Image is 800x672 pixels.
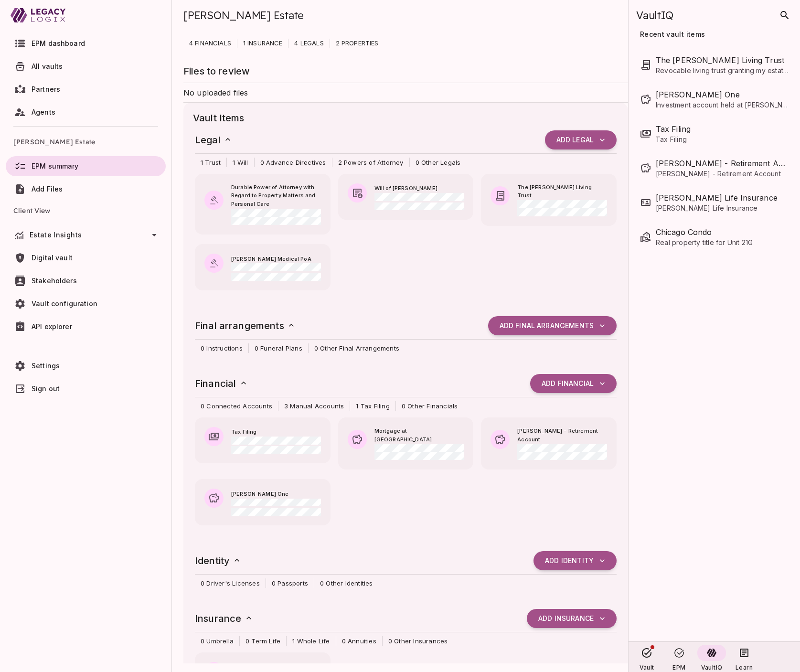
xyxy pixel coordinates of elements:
[227,158,254,167] span: 1 Will
[640,48,789,82] div: The [PERSON_NAME] Living TrustRevocable living trust granting my estate to the spouse, then to ch...
[6,356,166,376] a: Settings
[374,184,464,193] span: Will of [PERSON_NAME]
[240,636,286,646] span: 0 Term Life
[530,374,617,393] button: ADD Financial
[183,65,250,77] span: Files to review
[656,54,789,66] span: The Henry Smith Living Trust
[336,636,382,646] span: 0 Annuities
[266,578,314,588] span: 0 Passports
[656,135,789,144] span: Tax Filing
[338,174,474,220] button: Will of [PERSON_NAME]
[6,102,166,122] a: Agents
[195,553,242,568] h6: Identity
[6,248,166,268] a: Digital vault
[309,343,405,353] span: 0 Other Final Arrangements
[338,417,474,469] button: Mortgage at [GEOGRAPHIC_DATA]
[30,231,82,239] span: Estate Insights
[195,158,226,167] span: 1 Trust
[672,664,685,671] span: EPM
[545,130,617,149] button: ADD Legal
[6,225,166,245] div: Estate Insights
[396,401,464,411] span: 0 Other Financials
[32,108,55,116] span: Agents
[517,183,607,201] span: The [PERSON_NAME] Living Trust
[185,546,626,593] div: Identity ADD Identity0 Driver's Licenses0 Passports0 Other Identities
[183,39,237,48] p: 4 FINANCIALS
[383,636,454,646] span: 0 Other Insurances
[6,79,166,99] a: Partners
[195,318,296,333] h6: Final arrangements
[32,277,77,285] span: Stakeholders
[195,636,239,646] span: 0 Umbrella
[185,311,626,358] div: Final arrangements ADD Final arrangements0 Instructions0 Funeral Plans0 Other Final Arrangements
[330,39,384,48] p: 2 PROPERTIES
[237,39,288,48] p: 1 INSURANCE
[640,31,705,40] span: Recent vault items
[656,203,789,213] span: [PERSON_NAME] Life Insurance
[481,417,617,469] button: [PERSON_NAME] - Retirement Account
[640,151,789,185] div: [PERSON_NAME] - Retirement Account[PERSON_NAME] - Retirement Account
[195,417,331,464] button: Tax Filing
[195,479,331,525] button: [PERSON_NAME] One
[32,322,72,331] span: API explorer
[701,664,722,671] span: VaultIQ
[195,343,248,353] span: 0 Instructions
[193,110,619,126] span: Vault Items
[640,664,654,671] span: Vault
[185,126,626,172] div: Legal ADD Legal1 Trust1 Will0 Advance Directives2 Powers of Attorney0 Other Legals
[6,294,166,314] a: Vault configuration
[640,185,789,220] div: [PERSON_NAME] Life Insurance[PERSON_NAME] Life Insurance
[6,379,166,399] a: Sign out
[195,132,233,148] h6: Legal
[195,376,248,391] h6: Financial
[185,369,626,416] div: Financial ADD Financial0 Connected Accounts3 Manual Accounts1 Tax Filing0 Other Financials
[527,609,617,628] button: ADD Insurance
[517,427,607,444] span: [PERSON_NAME] - Retirement Account
[32,185,63,193] span: Add Files
[410,158,467,167] span: 0 Other Legals
[287,636,335,646] span: 1 Whole Life
[656,158,789,169] span: Schwab - Retirement Account
[195,578,266,588] span: 0 Driver's Licenses
[640,82,789,117] div: [PERSON_NAME] OneInvestment account held at [PERSON_NAME] [PERSON_NAME]
[656,100,789,110] span: Investment account held at [PERSON_NAME] [PERSON_NAME]
[231,428,321,437] span: Tax Filing
[736,664,753,671] span: Learn
[374,427,464,444] span: Mortgage at [GEOGRAPHIC_DATA]
[656,238,789,247] span: Real property title for Unit 21G
[6,33,166,53] a: EPM dashboard
[255,158,332,167] span: 0 Advance Directives
[656,89,789,100] span: Schwab One
[195,244,331,290] button: [PERSON_NAME] Medical PoA
[314,578,379,588] span: 0 Other Identities
[656,192,789,203] span: Henry Smith Life Insurance
[231,490,321,499] span: [PERSON_NAME] One
[32,384,60,393] span: Sign out
[488,316,617,335] button: ADD Final arrangements
[32,85,60,93] span: Partners
[183,9,304,22] span: [PERSON_NAME] Estate
[195,611,254,626] h6: Insurance
[32,39,85,47] span: EPM dashboard
[278,401,350,411] span: 3 Manual Accounts
[32,162,79,170] span: EPM summary
[183,88,248,97] span: No uploaded files
[32,299,97,308] span: Vault configuration
[32,362,60,370] span: Settings
[6,156,166,176] a: EPM summary
[231,183,321,209] span: Durable Power of Attorney with Regard to Property Matters and Personal Care
[332,158,409,167] span: 2 Powers of Attorney
[249,343,308,353] span: 0 Funeral Plans
[6,179,166,199] a: Add Files
[185,604,626,651] div: Insurance ADD Insurance0 Umbrella0 Term Life1 Whole Life0 Annuities0 Other Insurances
[533,551,617,570] button: ADD Identity
[231,255,321,264] span: [PERSON_NAME] Medical PoA
[656,66,789,75] span: Revocable living trust granting my estate to the spouse, then to children and charitable gifts.
[350,401,395,411] span: 1 Tax Filing
[6,317,166,337] a: API explorer
[195,401,278,411] span: 0 Connected Accounts
[13,199,158,222] span: Client View
[640,117,789,151] div: Tax FilingTax Filing
[481,174,617,226] button: The [PERSON_NAME] Living Trust
[32,62,63,70] span: All vaults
